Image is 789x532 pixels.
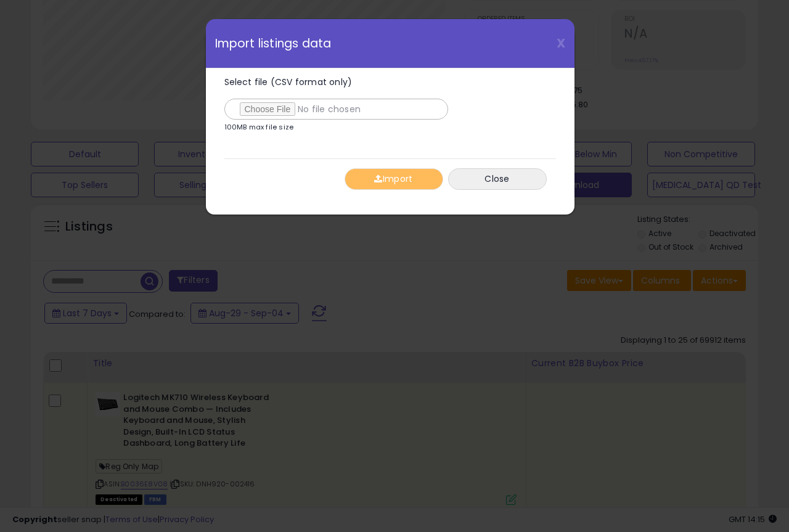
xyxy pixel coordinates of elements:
[448,168,547,190] button: Close
[224,76,353,88] span: Select file (CSV format only)
[557,35,565,52] span: X
[215,38,332,49] span: Import listings data
[224,124,294,131] p: 100MB max file size
[345,168,443,190] button: Import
